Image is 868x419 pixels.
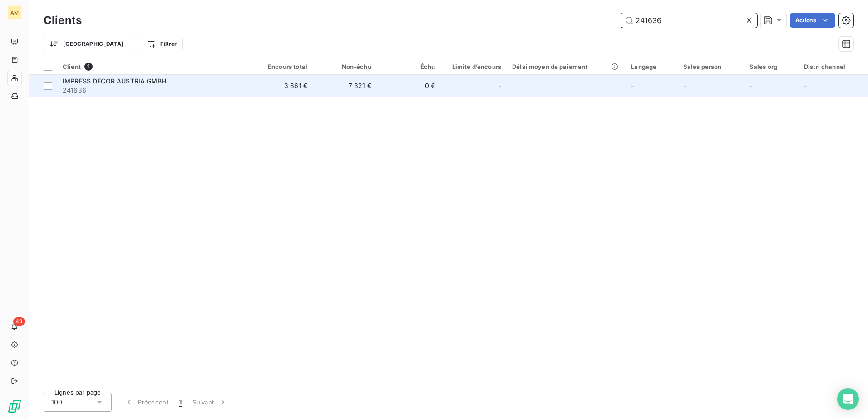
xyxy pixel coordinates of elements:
[382,63,435,70] div: Échu
[750,82,752,89] span: -
[621,13,757,28] input: Rechercher
[318,63,371,70] div: Non-échu
[63,77,166,85] span: IMPRESS DECOR AUSTRIA GMBH
[174,393,187,412] button: 1
[837,388,859,410] div: Open Intercom Messenger
[254,63,307,70] div: Encours total
[63,86,243,95] span: 241636
[179,398,182,407] span: 1
[187,393,233,412] button: Suivant
[683,63,739,70] div: Sales person
[63,63,81,70] span: Client
[7,399,22,414] img: Logo LeanPay
[119,393,174,412] button: Précédent
[249,75,313,97] td: 3 661 €
[446,63,502,70] div: Limite d’encours
[750,63,793,70] div: Sales org
[804,63,863,70] div: Distri channel
[498,81,501,90] span: -
[512,63,620,70] div: Délai moyen de paiement
[84,63,93,71] span: 1
[51,398,62,407] span: 100
[7,5,22,20] div: AM
[377,75,441,97] td: 0 €
[804,82,807,89] span: -
[44,37,129,51] button: [GEOGRAPHIC_DATA]
[13,317,25,326] span: 49
[313,75,377,97] td: 7 321 €
[790,13,835,28] button: Actions
[631,63,672,70] div: Langage
[631,82,634,89] span: -
[141,37,182,51] button: Filtrer
[44,12,82,29] h3: Clients
[683,82,686,89] span: -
